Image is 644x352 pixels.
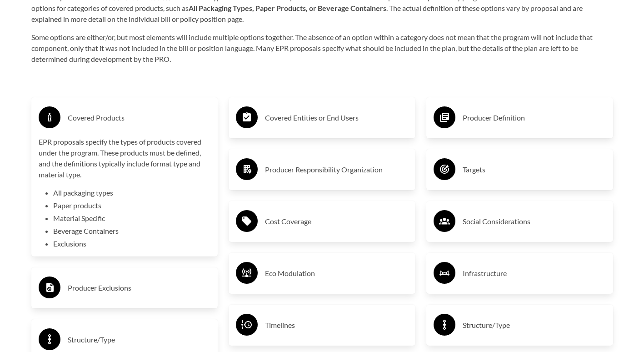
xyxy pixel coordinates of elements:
p: Some options are either/or, but most elements will include multiple options together. The absence... [31,32,613,65]
h3: Targets [463,162,606,177]
li: Paper products [53,200,211,211]
h3: Eco Modulation [265,266,408,281]
h3: Timelines [265,318,408,332]
strong: All Packaging Types, Paper Products, or Beverage Containers [189,4,386,12]
h3: Cost Coverage [265,214,408,229]
li: Beverage Containers [53,226,211,236]
h3: Infrastructure [463,266,606,281]
h3: Structure/Type [463,318,606,332]
h3: Covered Products [68,111,211,125]
h3: Covered Entities or End Users [265,111,408,125]
li: All packaging types [53,187,211,198]
p: EPR proposals specify the types of products covered under the program. These products must be def... [39,136,211,180]
li: Material Specific [53,213,211,224]
h3: Structure/Type [68,332,211,347]
h3: Producer Definition [463,111,606,125]
h3: Producer Exclusions [68,281,211,295]
h3: Social Considerations [463,214,606,229]
h3: Producer Responsibility Organization [265,162,408,177]
li: Exclusions [53,238,211,249]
